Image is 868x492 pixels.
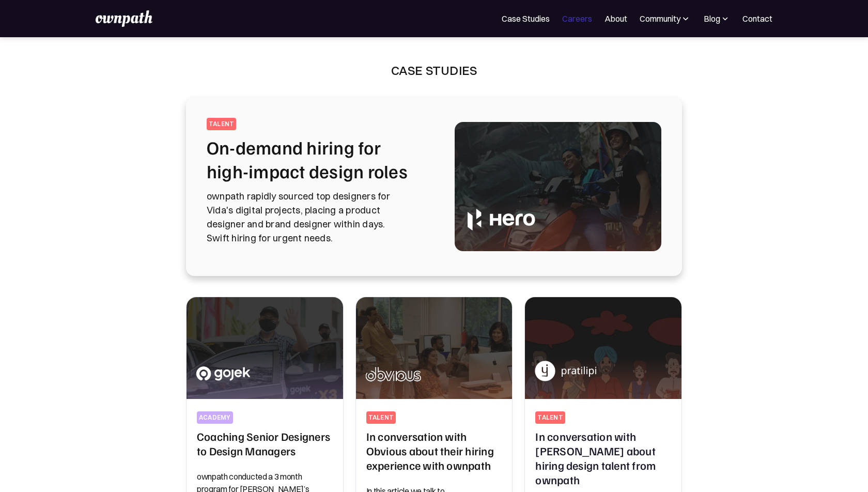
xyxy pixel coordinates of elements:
[366,429,502,472] h2: In conversation with Obvious about their hiring experience with ownpath
[703,12,730,25] div: Blog
[207,135,430,183] h2: On-demand hiring for high-impact design roles
[368,413,394,422] div: talent
[187,297,343,399] img: Coaching Senior Designers to Design Managers
[562,12,592,25] a: Careers
[356,297,513,399] img: In conversation with Obvious about their hiring experience with ownpath
[209,120,234,128] div: talent
[605,12,627,25] a: About
[640,12,680,25] div: Community
[525,297,681,399] img: In conversation with Pratilipi about hiring design talent from ownpath
[640,12,691,25] div: Community
[502,12,550,25] a: Case Studies
[537,413,563,422] div: talent
[207,189,430,245] p: ownpath rapidly sourced top designers for Vida's digital projects, placing a product designer and...
[391,62,477,79] div: Case Studies
[742,12,772,25] a: Contact
[535,429,671,487] h2: In conversation with [PERSON_NAME] about hiring design talent from ownpath
[199,413,231,422] div: academy
[197,429,333,458] h2: Coaching Senior Designers to Design Managers
[207,118,661,255] a: talentOn-demand hiring for high-impact design rolesownpath rapidly sourced top designers for Vida...
[704,12,720,25] div: Blog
